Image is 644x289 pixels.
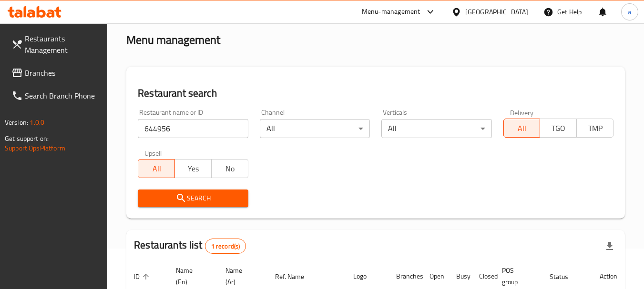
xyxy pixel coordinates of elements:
button: TGO [540,119,577,138]
span: ID [134,271,152,282]
button: All [138,159,175,178]
input: Search for restaurant name or ID.. [138,119,248,138]
span: Name (Ar) [225,265,256,288]
span: TGO [544,121,573,135]
div: Menu-management [362,6,420,18]
button: All [503,119,541,138]
span: All [508,121,537,135]
span: Name (En) [176,265,206,288]
span: Yes [179,162,208,176]
span: Branches [25,67,100,79]
span: POS group [502,265,531,288]
h2: Restaurants list [134,238,246,254]
div: [GEOGRAPHIC_DATA] [465,7,528,17]
span: All [142,162,171,176]
a: Search Branch Phone [4,84,108,107]
span: 1.0.0 [30,116,44,129]
span: Search [145,192,240,204]
span: Get support on: [5,132,49,145]
button: No [211,159,248,178]
div: All [381,119,491,138]
span: a [628,7,631,17]
h2: Menu management [126,32,220,48]
button: TMP [576,119,613,138]
span: Restaurants Management [25,33,100,56]
button: Search [138,189,248,207]
button: Yes [174,159,212,178]
h2: Restaurant search [138,86,613,100]
span: TMP [581,121,610,135]
a: Restaurants Management [4,27,108,61]
span: No [215,162,245,176]
a: Support.OpsPlatform [5,142,65,154]
div: All [260,119,370,138]
span: Version: [5,116,28,129]
a: Branches [4,61,108,84]
label: Upsell [144,149,162,156]
label: Delivery [510,109,534,116]
div: Export file [598,235,621,258]
span: Ref. Name [275,271,317,282]
span: 1 record(s) [205,242,246,251]
span: Search Branch Phone [25,90,100,101]
span: Status [550,271,581,282]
